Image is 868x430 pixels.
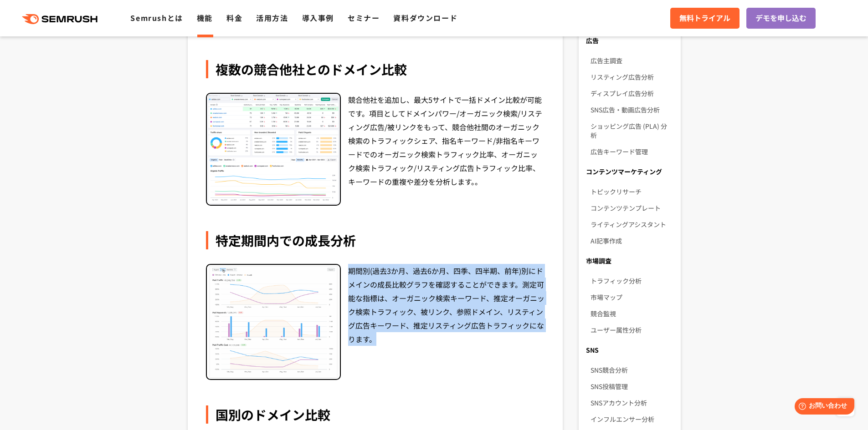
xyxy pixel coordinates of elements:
[206,405,545,424] div: 国別のドメイン比較
[591,52,673,69] a: 広告主調査
[197,12,213,23] a: 機能
[591,411,673,427] a: インフルエンサー分析
[591,289,673,305] a: 市場マップ
[226,12,242,23] a: 料金
[755,12,806,24] span: デモを申し込む
[591,233,673,249] a: AI記事作成
[591,273,673,289] a: トラフィック分析
[746,8,816,29] a: デモを申し込む
[670,8,740,29] a: 無料トライアル
[591,362,673,378] a: SNS競合分析
[256,12,288,23] a: 活用方法
[207,265,340,379] img: 特定期間内での成長分析
[206,231,545,249] div: 特定期間内での成長分析
[591,101,673,118] a: SNS広告・動画広告分析
[591,322,673,338] a: ユーザー属性分析
[591,200,673,216] a: コンテンツテンプレート
[579,342,680,358] div: SNS
[579,32,680,49] div: 広告
[591,183,673,200] a: トピックリサーチ
[591,118,673,143] a: ショッピング広告 (PLA) 分析
[591,85,673,101] a: ディスプレイ広告分析
[302,12,334,23] a: 導入事例
[206,60,545,78] div: 複数の競合他社とのドメイン比較
[591,378,673,395] a: SNS投稿管理
[130,12,183,23] a: Semrushとは
[591,305,673,322] a: 競合監視
[579,253,680,269] div: 市場調査
[579,163,680,180] div: コンテンツマーケティング
[348,264,545,380] div: 期間別(過去3か月、過去6か月、四季、四半期、前年)別にドメインの成長比較グラフを確認することができます。測定可能な指標は、オーガニック検索キーワード、推定オーガニック検索トラフィック、被リンク...
[679,12,730,24] span: 無料トライアル
[591,143,673,160] a: 広告キーワード管理
[393,12,457,23] a: 資料ダウンロード
[348,93,545,206] div: 競合他社を追加し、最大5サイトで一括ドメイン比較が可能です。項目としてドメインパワー/オーガニック検索/リスティング広告/被リンクをもって、競合他社間のオーガニック検索のトラフィックシェア、指名...
[207,94,340,205] img: 複数の競合他社とのドメイン比較
[591,69,673,85] a: リスティング広告分析
[591,216,673,233] a: ライティングアシスタント
[591,395,673,411] a: SNSアカウント分析
[787,395,858,420] iframe: Help widget launcher
[348,12,380,23] a: セミナー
